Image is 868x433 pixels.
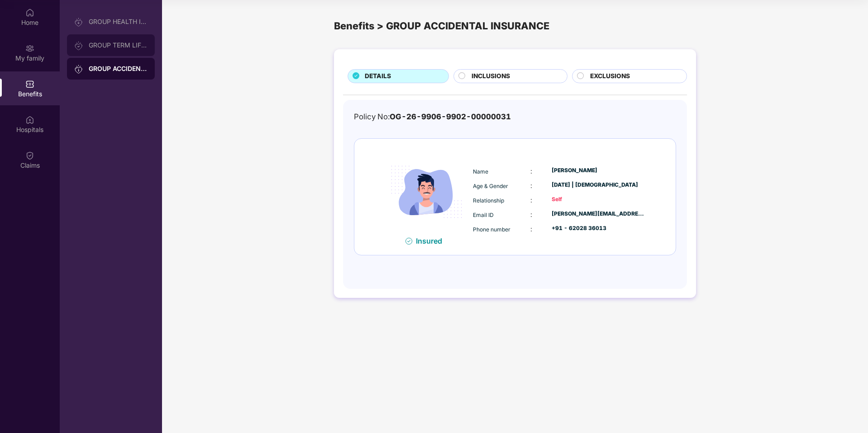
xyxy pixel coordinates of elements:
div: [DATE] | [DEMOGRAPHIC_DATA] [552,181,645,189]
img: svg+xml;base64,PHN2ZyB4bWxucz0iaHR0cDovL3d3dy53My5vcmcvMjAwMC9zdmciIHdpZHRoPSIxNiIgaGVpZ2h0PSIxNi... [405,238,412,245]
span: Email ID [473,212,494,218]
div: GROUP ACCIDENTAL INSURANCE [89,64,148,73]
span: : [530,167,532,175]
img: icon [382,148,471,236]
img: svg+xml;base64,PHN2ZyB3aWR0aD0iMjAiIGhlaWdodD0iMjAiIHZpZXdCb3g9IjAgMCAyMCAyMCIgZmlsbD0ibm9uZSIgeG... [74,65,83,74]
div: Insured [416,236,448,245]
img: svg+xml;base64,PHN2ZyBpZD0iQmVuZWZpdHMiIHhtbG5zPSJodHRwOi8vd3d3LnczLm9yZy8yMDAwL3N2ZyIgd2lkdGg9Ij... [25,80,34,89]
span: INCLUSIONS [472,71,510,81]
img: svg+xml;base64,PHN2ZyBpZD0iSG9tZSIgeG1sbnM9Imh0dHA6Ly93d3cudzMub3JnLzIwMDAvc3ZnIiB3aWR0aD0iMjAiIG... [25,8,34,17]
img: svg+xml;base64,PHN2ZyBpZD0iSG9zcGl0YWxzIiB4bWxucz0iaHR0cDovL3d3dy53My5vcmcvMjAwMC9zdmciIHdpZHRoPS... [25,115,34,124]
span: : [530,196,532,204]
img: svg+xml;base64,PHN2ZyB3aWR0aD0iMjAiIGhlaWdodD0iMjAiIHZpZXdCb3g9IjAgMCAyMCAyMCIgZmlsbD0ibm9uZSIgeG... [25,44,34,53]
span: Age & Gender [473,183,508,189]
div: Self [552,195,645,204]
img: svg+xml;base64,PHN2ZyB3aWR0aD0iMjAiIGhlaWdodD0iMjAiIHZpZXdCb3g9IjAgMCAyMCAyMCIgZmlsbD0ibm9uZSIgeG... [74,18,83,27]
div: GROUP HEALTH INSURANCE [89,18,148,25]
span: OG-26-9906-9902-00000031 [390,112,511,121]
span: : [530,211,532,218]
div: +91 - 62028 36013 [552,224,645,233]
div: [PERSON_NAME] [552,166,645,175]
span: DETAILS [365,71,391,81]
img: svg+xml;base64,PHN2ZyBpZD0iQ2xhaW0iIHhtbG5zPSJodHRwOi8vd3d3LnczLm9yZy8yMDAwL3N2ZyIgd2lkdGg9IjIwIi... [25,151,34,160]
span: EXCLUSIONS [590,71,630,81]
span: : [530,225,532,233]
div: [PERSON_NAME][EMAIL_ADDRESS][DOMAIN_NAME] [552,210,645,218]
div: Benefits > GROUP ACCIDENTAL INSURANCE [334,18,696,33]
div: GROUP TERM LIFE INSURANCE [89,42,148,49]
span: Name [473,168,488,175]
span: Relationship [473,197,504,204]
img: svg+xml;base64,PHN2ZyB3aWR0aD0iMjAiIGhlaWdodD0iMjAiIHZpZXdCb3g9IjAgMCAyMCAyMCIgZmlsbD0ibm9uZSIgeG... [74,41,83,50]
span: Phone number [473,226,510,233]
span: : [530,182,532,189]
div: Policy No: [354,111,511,122]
